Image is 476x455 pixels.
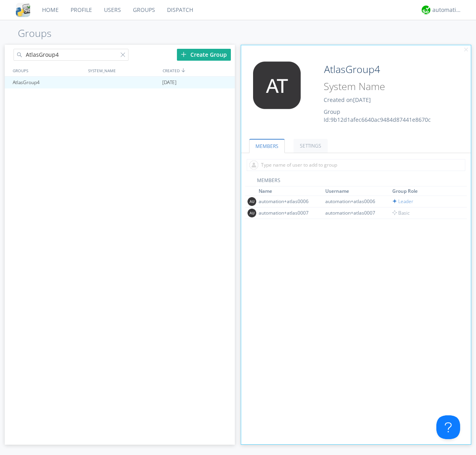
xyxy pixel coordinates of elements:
[321,61,449,77] input: Group Name
[177,49,231,61] div: Create Group
[422,6,430,14] img: d2d01cd9b4174d08988066c6d424eccd
[324,96,371,104] span: Created on
[324,186,391,196] th: Toggle SortBy
[463,47,469,53] img: cancel.svg
[321,79,449,94] input: System Name
[324,108,431,123] span: Group Id: 9b12d1afec6640ac9484d87441e8670c
[259,198,318,205] div: automation+atlas0006
[391,186,458,196] th: Toggle SortBy
[325,209,385,216] div: automation+atlas0007
[245,177,467,186] div: MEMBERS
[16,3,30,17] img: cddb5a64eb264b2086981ab96f4c1ba7
[294,139,328,153] a: SETTINGS
[181,52,186,57] img: plus.svg
[11,65,84,76] div: GROUPS
[259,209,318,216] div: automation+atlas0007
[432,6,462,14] div: automation+atlas
[248,197,256,206] img: 373638.png
[161,65,236,76] div: CREATED
[247,159,465,171] input: Type name of user to add to group
[86,65,161,76] div: SYSTEM_NAME
[353,96,371,104] span: [DATE]
[248,209,256,217] img: 373638.png
[11,77,85,88] div: AtlasGroup4
[249,139,285,153] a: MEMBERS
[436,415,460,439] iframe: Toggle Customer Support
[392,198,413,205] span: Leader
[325,198,385,205] div: automation+atlas0006
[392,209,410,216] span: Basic
[13,49,129,61] input: Search groups
[257,186,324,196] th: Toggle SortBy
[162,77,177,88] span: [DATE]
[5,77,235,88] a: AtlasGroup4[DATE]
[247,61,307,109] img: 373638.png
